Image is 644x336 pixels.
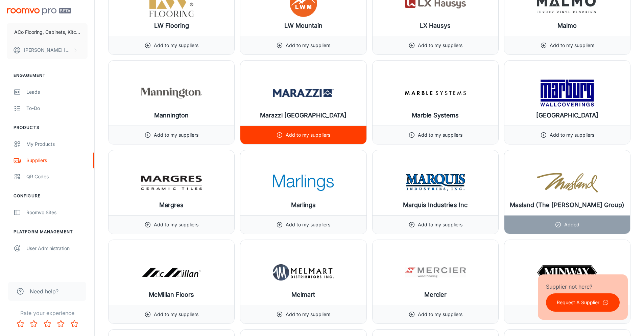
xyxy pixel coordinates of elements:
img: Margres [141,169,202,196]
p: Add to my suppliers [550,131,594,139]
p: Add to my suppliers [286,311,330,318]
div: My Products [26,140,88,148]
p: Rate your experience [5,309,89,317]
h6: Marazzi [GEOGRAPHIC_DATA] [260,111,347,120]
p: Add to my suppliers [418,42,462,49]
h6: Marquis Industries Inc [403,200,468,210]
div: Suppliers [26,157,88,164]
p: Add to my suppliers [286,131,330,139]
img: Melmart [273,259,334,286]
div: To-do [26,105,88,112]
button: Rate 5 star [68,317,81,331]
p: Add to my suppliers [154,221,198,228]
p: Add to my suppliers [154,311,198,318]
div: Roomvo Sites [26,209,88,216]
h6: Mannington [154,111,189,120]
h6: LW Flooring [154,21,189,30]
h6: McMillan Floors [149,290,194,299]
h6: LW Mountain [284,21,323,30]
button: [PERSON_NAME] [PERSON_NAME] [7,41,88,59]
span: Need help? [30,287,58,295]
h6: LX Hausys [420,21,451,30]
p: [PERSON_NAME] [PERSON_NAME] [24,46,71,54]
p: Add to my suppliers [286,221,330,228]
h6: Mercier [424,290,447,299]
h6: Marlings [291,200,316,210]
h6: Masland (The [PERSON_NAME] Group) [510,200,624,210]
h6: Malmo [557,21,577,30]
h6: [GEOGRAPHIC_DATA] [536,111,598,120]
img: Marlings [273,169,334,196]
h6: Melmart [291,290,315,299]
p: Add to my suppliers [286,42,330,49]
p: Add to my suppliers [154,42,198,49]
div: User Administration [26,245,88,252]
p: Add to my suppliers [418,131,462,139]
img: Masland (The Dixie Group) [537,169,598,196]
button: Rate 3 star [41,317,54,331]
h6: Marble Systems [412,111,459,120]
img: Mannington [141,80,202,107]
button: Request A Supplier [546,293,620,312]
p: ACo Flooring, Cabinets, Kitchens & Baths [14,28,80,36]
p: Add to my suppliers [154,131,198,139]
img: Marburg [537,80,598,107]
img: McMillan Floors [141,259,202,286]
div: QR Codes [26,173,88,180]
img: Marazzi USA [273,80,334,107]
p: Added [564,221,579,228]
div: Leads [26,88,88,96]
img: Roomvo PRO Beta [7,8,71,15]
img: Minwax [537,259,598,286]
p: Add to my suppliers [418,221,462,228]
img: Marble Systems [405,80,466,107]
img: Marquis Industries Inc [405,169,466,196]
h6: Margres [159,200,184,210]
button: Rate 2 star [27,317,41,331]
img: Mercier [405,259,466,286]
p: Add to my suppliers [550,42,594,49]
p: Add to my suppliers [418,311,462,318]
button: ACo Flooring, Cabinets, Kitchens & Baths [7,23,88,41]
button: Rate 4 star [54,317,68,331]
p: Supplier not here? [546,283,620,291]
p: Request A Supplier [557,299,599,306]
button: Rate 1 star [14,317,27,331]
